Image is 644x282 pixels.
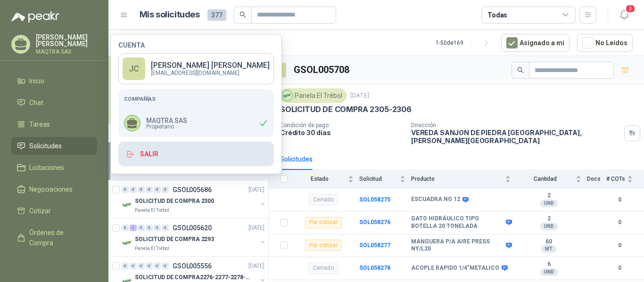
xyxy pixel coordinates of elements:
[309,194,338,205] div: Cerrado
[248,224,264,233] p: [DATE]
[146,263,153,269] div: 0
[487,10,507,20] div: Todas
[411,129,620,145] p: VEREDA SANJON DE PIEDRA [GEOGRAPHIC_DATA] , [PERSON_NAME][GEOGRAPHIC_DATA]
[138,225,145,231] div: 0
[411,122,620,129] p: Dirección
[118,142,274,166] button: Salir
[11,94,97,112] a: Chat
[606,218,633,227] b: 0
[122,222,266,252] a: 0 1 0 0 0 0 GSOL005620[DATE] Company LogoSOLICITUD DE COMPRA 2293Panela El Trébol
[516,215,581,223] b: 2
[280,122,404,129] p: Condición de pago
[138,263,145,269] div: 0
[411,238,504,253] b: MANGUERA P/A AIRE PRESS NY/L20
[541,245,556,253] div: MT
[154,263,161,269] div: 0
[154,225,161,231] div: 0
[130,263,137,269] div: 0
[11,72,97,90] a: Inicio
[29,184,73,194] span: Negociaciones
[411,176,503,182] span: Producto
[118,109,274,137] div: MAQTRA SASPropietario
[359,196,390,203] a: SOL058275
[122,199,133,210] img: Company Logo
[411,196,460,203] b: ESCUADRA NO 12
[411,215,504,230] b: GATO HIDRÁULICO TIPO BOTELLA 20 TONELADA
[411,265,499,272] b: ACOPLE RAPIDO 1/4"METALICO
[122,263,129,269] div: 0
[135,207,169,214] p: Panela El Trébol
[162,263,169,269] div: 0
[280,154,313,164] div: Solicitudes
[577,34,633,52] button: No Leídos
[154,186,161,193] div: 0
[359,176,398,182] span: Solicitud
[29,119,50,129] span: Tareas
[517,67,524,73] span: search
[162,186,169,193] div: 0
[118,42,274,48] h4: Cuenta
[11,159,97,177] a: Licitaciones
[130,225,137,231] div: 1
[138,186,145,193] div: 0
[11,224,97,252] a: Órdenes de Compra
[248,185,264,194] p: [DATE]
[124,95,268,103] h5: Compañías
[123,57,145,80] div: JC
[540,223,558,230] div: UND
[293,170,359,188] th: Estado
[29,162,64,173] span: Licitaciones
[29,76,44,86] span: Inicio
[135,245,169,252] p: Panela El Trébol
[151,62,270,69] p: [PERSON_NAME] [PERSON_NAME]
[11,115,97,133] a: Tareas
[280,105,412,114] p: SOLICITUD DE COMPRA 2305-2306
[135,273,252,282] p: SOLICITUD DE COMPRA2276-2277-2278-2284-2285-
[36,49,97,55] p: MAQTRA SAS
[606,170,644,188] th: # COTs
[359,219,390,226] a: SOL058276
[29,206,51,216] span: Cotizar
[516,170,587,188] th: Cantidad
[305,217,342,228] div: Por cotizar
[606,264,633,273] b: 0
[146,225,153,231] div: 0
[239,11,246,18] span: search
[540,200,558,207] div: UND
[436,35,494,50] div: 1 - 50 de 169
[305,240,342,251] div: Por cotizar
[173,186,212,193] p: GSOL005686
[118,53,274,84] a: JC[PERSON_NAME] [PERSON_NAME][EMAIL_ADDRESS][DOMAIN_NAME]
[540,268,558,276] div: UND
[516,238,581,246] b: 60
[625,4,636,13] span: 3
[606,176,625,182] span: # COTs
[293,176,346,182] span: Estado
[11,11,59,23] img: Logo peakr
[606,241,633,250] b: 0
[309,263,338,274] div: Cerrado
[501,34,570,52] button: Asignado a mi
[146,124,187,129] span: Propietario
[359,242,390,249] a: SOL058277
[29,97,43,108] span: Chat
[248,262,264,271] p: [DATE]
[11,202,97,220] a: Cotizar
[207,9,226,21] span: 377
[146,186,153,193] div: 0
[11,137,97,155] a: Solicitudes
[280,129,404,137] p: Crédito 30 días
[151,70,270,76] p: [EMAIL_ADDRESS][DOMAIN_NAME]
[411,170,516,188] th: Producto
[587,170,606,188] th: Docs
[616,7,633,24] button: 3
[140,8,200,22] h1: Mis solicitudes
[122,225,129,231] div: 0
[11,256,97,274] a: Remisiones
[122,184,266,214] a: 0 0 0 0 0 0 GSOL005686[DATE] Company LogoSOLICITUD DE COMPRA 2300Panela El Trébol
[359,265,390,271] a: SOL058278
[11,180,97,198] a: Negociaciones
